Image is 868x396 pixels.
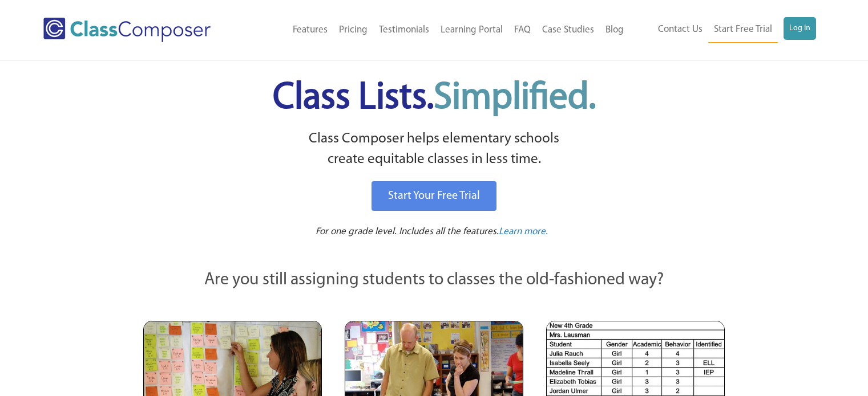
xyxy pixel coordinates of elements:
a: Learn more. [499,225,548,239]
span: For one grade level. Includes all the features. [316,227,499,236]
p: Are you still assigning students to classes the old-fashioned way? [143,268,725,293]
img: Class Composer [43,18,211,42]
span: Simplified. [434,80,596,117]
a: Start Your Free Trial [372,181,496,211]
nav: Header Menu [247,18,629,43]
a: Features [287,18,333,43]
span: Learn more. [499,227,548,236]
a: Testimonials [373,18,435,43]
a: Pricing [333,18,373,43]
span: Class Lists. [273,80,596,117]
span: Start Your Free Trial [388,190,480,202]
a: Start Free Trial [708,17,778,43]
nav: Header Menu [629,17,816,43]
a: Log In [784,17,816,40]
a: Blog [600,18,629,43]
a: Learning Portal [435,18,508,43]
p: Class Composer helps elementary schools create equitable classes in less time. [142,129,727,170]
a: FAQ [508,18,536,43]
a: Case Studies [536,18,600,43]
a: Contact Us [652,17,708,42]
